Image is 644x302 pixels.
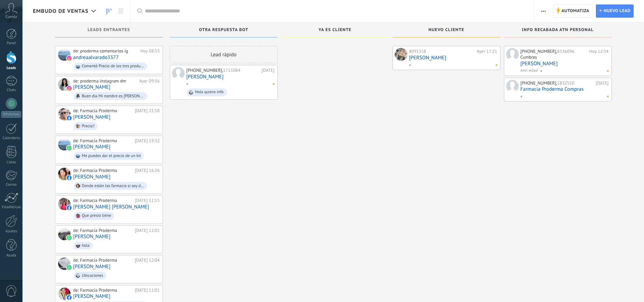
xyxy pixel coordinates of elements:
div: andreaalvarado3377 [58,48,71,61]
div: Ayuda [1,253,21,258]
div: Buen dia Mi nombre es [PERSON_NAME], Organizadora de la 10ma Edición del Congreso Internacional S... [82,94,144,99]
div: Hoy 08:53 [140,48,160,54]
span: No hay nada asignado [607,70,609,72]
a: [PERSON_NAME] [73,174,111,180]
img: waba.svg [67,265,72,270]
div: Panel [1,41,21,46]
div: [PHONE_NUMBER], [521,80,594,86]
div: de: Farmacia Proderma [73,168,132,173]
div: Ubicaciones [82,273,103,278]
span: Nuevo cliente [429,28,464,32]
a: [PERSON_NAME] [73,84,111,90]
div: de: Farmacia Proderma [73,198,132,203]
div: de: Farmacia Proderma [73,257,132,263]
div: Donde están las farmacia si soy de d [GEOGRAPHIC_DATA] [82,184,144,188]
div: de: Farmacia Proderma [73,288,132,293]
span: No hay nada asignado [607,96,609,97]
span: Embudo de ventas [33,8,89,14]
div: de: Farmacia Proderma [73,138,132,144]
div: Me puedes dar el precio de un kit [82,154,141,158]
span: No hay nada asignado [273,83,275,85]
span: Otra respuesta bot [199,28,248,32]
div: Calendario [1,136,21,140]
span: Automatiza [561,5,589,17]
div: Lili Vega [58,257,71,270]
div: ya es cliente [285,28,386,33]
div: Leads Entrantes [58,28,159,33]
div: Luis Escamilla [58,108,71,120]
span: 8536096 [557,48,574,54]
a: [PERSON_NAME] [186,74,275,80]
div: Estadísticas [1,205,21,210]
div: Hola quiero info [195,90,224,95]
div: Ajustes [1,229,21,234]
img: facebook-sm.svg [67,205,72,210]
div: [PHONE_NUMBER], [521,49,588,54]
img: instagram.svg [67,86,72,91]
div: Correo [1,183,21,187]
a: Farmacia Proderma Compras [521,86,609,92]
div: [DATE] [596,80,609,86]
div: [DATE] 12:04 [135,257,160,263]
a: [PERSON_NAME] [73,114,111,120]
a: [PERSON_NAME] [409,55,497,61]
img: waba.svg [67,235,72,240]
div: Mara DelCarmen Dubois Ramirez [58,198,71,210]
img: facebook-sm.svg [67,116,72,120]
span: 1713084 [223,67,240,73]
div: Ayer 17:21 [477,49,497,54]
span: No hay nada asignado [496,64,497,66]
div: Ayer 09:56 [139,78,160,84]
div: de: Farmacia Proderma [73,228,132,233]
span: 8091358 [409,48,426,54]
a: [PERSON_NAME] [73,234,111,240]
div: Comentó Precio de los tres productos? [82,64,144,69]
a: Nuevo lead [596,4,634,18]
div: Precio? [82,124,95,129]
a: Automatiza [553,4,592,18]
img: instagram.svg [67,56,72,61]
div: Cumbres [521,54,537,60]
div: [DATE] 19:32 [135,138,160,144]
a: [PERSON_NAME] [PERSON_NAME] [73,204,149,210]
span: Anti-edad [521,68,538,74]
div: Lili Vega [58,288,71,300]
a: [PERSON_NAME] [521,61,609,67]
div: [DATE] 12:55 [135,198,160,203]
div: Nuevo cliente [396,28,497,33]
span: info recabada atn personal [522,28,594,32]
img: waba.svg [67,146,72,150]
div: Denisse [58,78,71,91]
div: de: proderma instagram dm [73,78,137,84]
div: Que presio tiene [82,213,111,218]
div: Chats [1,88,21,92]
span: Nuevo lead [604,5,631,17]
span: Cuenta [6,15,17,19]
div: Leads [1,66,21,70]
div: Silvia [58,228,71,240]
div: info recabada atn personal [507,28,608,33]
a: [PERSON_NAME] [73,264,111,270]
img: facebook-sm.svg [67,175,72,180]
a: andreaalvarado3377 [73,55,119,60]
div: hola [82,243,90,248]
div: [DATE] 11:01 [135,288,160,293]
div: Silvia Ibarra Galvan [58,168,71,180]
a: [PERSON_NAME] [73,293,111,299]
div: Otra respuesta bot [173,28,274,33]
div: Lead rápido [170,46,278,63]
div: Hoy 12:34 [589,49,609,54]
span: ya es cliente [319,28,351,32]
span: Leads Entrantes [88,28,130,32]
div: de: Farmacia Proderma [73,108,132,114]
div: [DATE] 21:58 [135,108,160,114]
a: [PERSON_NAME] [73,144,111,150]
img: facebook-sm.svg [67,295,72,300]
div: WhatsApp [1,111,21,118]
div: [DATE] 12:05 [135,228,160,233]
span: 5832510 [557,80,574,86]
div: [PHONE_NUMBER], [186,68,260,73]
div: Doris Constantino [58,138,71,150]
div: de: proderma comentarios ig [73,48,138,54]
div: [DATE] [262,68,275,73]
